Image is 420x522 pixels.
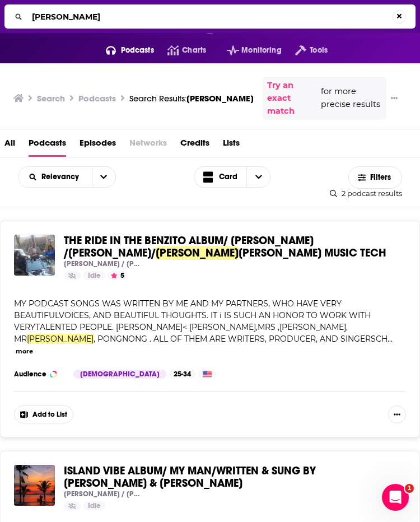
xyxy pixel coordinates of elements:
[92,41,154,59] button: open menu
[29,134,66,157] a: Podcasts
[129,93,254,104] a: Search Results:[PERSON_NAME]
[121,43,154,58] span: Podcasts
[382,484,409,511] iframe: Intercom live chat
[94,334,388,344] span: , PONGNONG . ALL OF THEM ARE WRITERS, PRODUCER, AND SINGERSCH
[4,4,416,29] div: Search...
[16,347,33,356] button: more
[330,189,402,198] div: 2 podcast results
[388,334,393,344] span: ...
[239,246,386,260] span: [PERSON_NAME] MUSIC TECH
[388,406,406,423] button: Show More Button
[14,465,55,506] img: ISLAND VIBE ALBUM/ MY MAN/WRITTEN & SUNG BY RITA MAYNELL BURTS & PATRICIA ANN JONES
[18,173,92,181] button: open menu
[14,406,73,423] button: Add to List
[64,259,139,268] p: [PERSON_NAME] / [PERSON_NAME]
[41,173,83,181] span: Relevancy
[348,166,402,189] button: Filters
[64,235,397,259] a: THE RIDE IN THE BENZITO ALBUM/ [PERSON_NAME] /[PERSON_NAME]/[PERSON_NAME][PERSON_NAME] MUSIC TECH
[64,490,139,498] p: [PERSON_NAME] / [PERSON_NAME]
[78,93,116,104] h3: Podcasts
[310,43,328,58] span: Tools
[129,134,167,157] span: Networks
[37,93,65,104] h3: Search
[180,134,209,157] a: Credits
[88,501,101,512] span: Idle
[223,134,240,157] a: Lists
[14,299,371,344] span: MY PODCAST SONGS WAS WRITTEN BY ME AND MY PARTNERS, WHO HAVE VERY BEAUTIFULVOICES, AND BEAUTIFUL ...
[129,93,254,104] div: Search Results:
[27,334,94,344] span: [PERSON_NAME]
[88,271,101,282] span: Idle
[370,174,393,181] span: Filters
[73,370,166,379] div: [DEMOGRAPHIC_DATA]
[64,234,314,260] span: THE RIDE IN THE BENZITO ALBUM/ [PERSON_NAME] /[PERSON_NAME]/
[14,235,55,276] img: THE RIDE IN THE BENZITO ALBUM/ PATRICIA JONES /RITA BURTS/CHRIS KILLIEBREW MUSIC TECH
[80,134,116,157] a: Episodes
[27,8,393,26] input: Search...
[14,370,64,379] h3: Audience
[219,173,237,181] span: Card
[83,271,105,280] a: Idle
[64,464,316,490] span: ISLAND VIBE ALBUM/ MY MAN/WRITTEN & SUNG BY [PERSON_NAME] & [PERSON_NAME]
[267,79,319,118] a: Try an exact match
[321,85,382,111] span: for more precise results
[4,134,15,157] a: All
[169,370,195,379] div: 25-34
[186,93,254,104] span: [PERSON_NAME]
[154,41,206,59] a: Charts
[386,92,402,104] button: Show More Button
[241,43,281,58] span: Monitoring
[83,501,105,510] a: Idle
[156,246,239,260] span: [PERSON_NAME]
[18,166,116,188] h2: Choose List sort
[64,465,397,490] a: ISLAND VIBE ALBUM/ MY MAN/WRITTEN & SUNG BY [PERSON_NAME] & [PERSON_NAME]
[92,167,115,187] button: open menu
[194,166,271,188] button: Choose View
[182,43,206,58] span: Charts
[108,271,128,280] button: 5
[405,484,414,493] span: 1
[282,41,328,59] button: open menu
[213,41,282,59] button: open menu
